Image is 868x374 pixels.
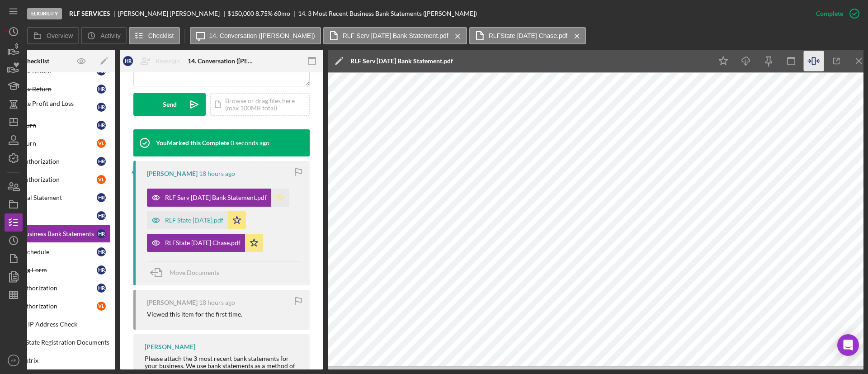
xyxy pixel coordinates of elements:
label: RLFState [DATE] Chase.pdf [489,32,568,39]
div: 14. 3 Most Recent Business Bank Statements ([PERSON_NAME]) [298,10,477,17]
text: AE [11,358,17,363]
div: V L [97,302,106,311]
div: Send [163,93,177,116]
time: 2025-09-30 17:30 [231,139,269,147]
div: You Marked this Complete [156,139,229,147]
button: RLFState [DATE] Chase.pdf [147,234,263,252]
div: Eligibility [27,8,62,19]
button: Checklist [129,27,180,44]
div: RLFState [DATE] Chase.pdf [165,239,241,246]
div: H R [97,85,106,94]
div: H R [97,121,106,130]
div: V L [97,139,106,148]
div: H R [97,157,106,166]
div: Reassign [156,52,180,70]
button: RLF Serv [DATE] Bank Statement.pdf [323,27,467,44]
div: H R [123,56,133,66]
div: 14. Conversation ([PERSON_NAME]) [188,57,255,65]
button: HRReassign [118,52,189,70]
div: H R [97,103,106,112]
div: H R [97,193,106,202]
div: H R [97,211,106,220]
div: H R [97,265,106,275]
label: Checklist [148,32,174,39]
span: $150,000 [227,9,254,17]
button: Overview [27,27,79,44]
button: RLF Serv [DATE] Bank Statement.pdf [147,189,289,207]
b: RLF SERVICES [69,10,110,17]
time: 2025-09-29 23:35 [199,299,235,306]
button: AE [5,351,23,369]
div: Open Intercom Messenger [837,334,859,356]
label: 14. Conversation ([PERSON_NAME]) [209,32,315,39]
div: RLF Serv [DATE] Bank Statement.pdf [165,194,267,201]
div: H R [97,284,106,293]
button: Complete [807,5,863,23]
button: Send [133,93,206,116]
div: H R [97,229,106,238]
div: RLF Serv [DATE] Bank Statement.pdf [350,57,453,65]
label: Overview [47,32,73,39]
button: Activity [81,27,126,44]
time: 2025-09-29 23:35 [199,170,235,177]
div: Viewed this item for the first time. [147,311,242,318]
div: [PERSON_NAME] [PERSON_NAME] [118,10,227,17]
div: Checklist [23,57,49,65]
button: 14. Conversation ([PERSON_NAME]) [190,27,321,44]
div: [PERSON_NAME] [147,299,198,306]
span: Move Documents [170,269,219,276]
button: RLFState [DATE] Chase.pdf [469,27,586,44]
div: H R [97,247,106,256]
button: RLF State [DATE].pdf [147,211,246,229]
label: RLF Serv [DATE] Bank Statement.pdf [343,32,448,39]
label: Activity [100,32,120,39]
div: V L [97,175,106,184]
div: 8.75 % [255,10,273,17]
div: [PERSON_NAME] [147,170,198,177]
div: RLF State [DATE].pdf [165,217,223,224]
div: 60 mo [274,10,290,17]
div: Complete [816,5,843,23]
button: Move Documents [147,261,228,284]
div: [PERSON_NAME] [145,343,195,350]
